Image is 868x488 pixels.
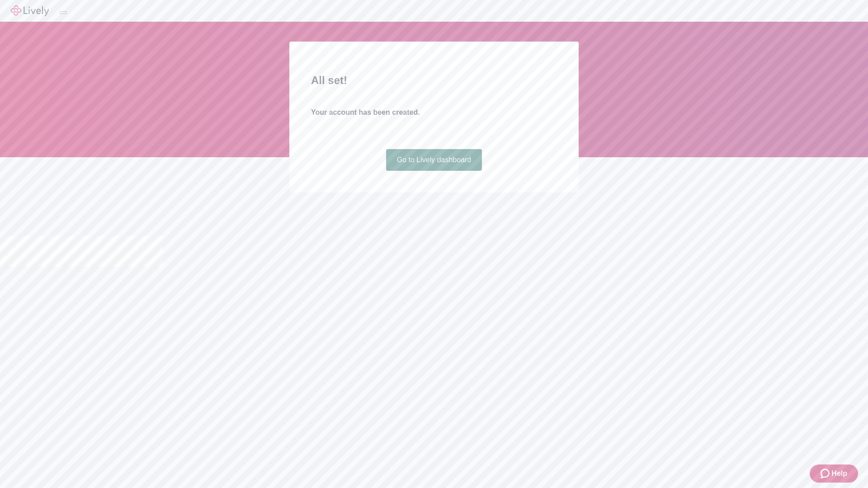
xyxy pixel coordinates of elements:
[810,465,858,483] button: Zendesk support iconHelp
[386,149,482,171] a: Go to Lively dashboard
[311,72,557,89] h2: All set!
[60,11,67,14] button: Log out
[821,468,831,479] svg: Zendesk support icon
[11,5,49,16] img: Lively
[311,107,557,118] h4: Your account has been created.
[831,468,847,479] span: Help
